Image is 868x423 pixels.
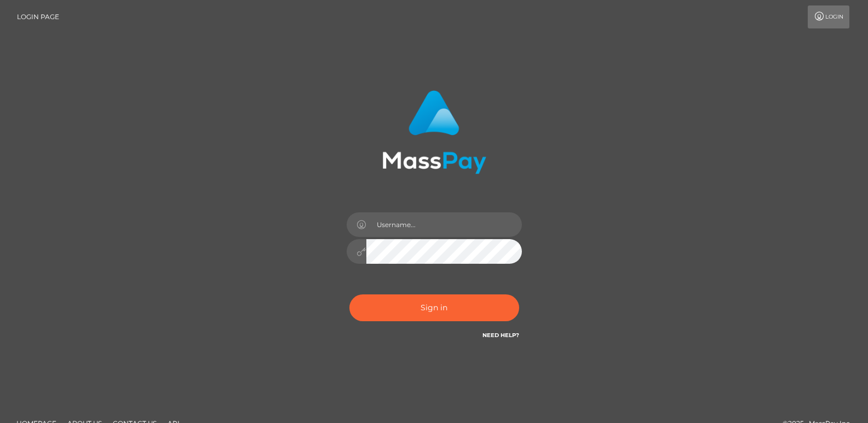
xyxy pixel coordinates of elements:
a: Need Help? [482,332,519,339]
img: MassPay Login [382,90,486,174]
button: Sign in [349,294,519,321]
a: Login [808,5,849,28]
a: Login Page [17,5,59,28]
input: Username... [366,212,522,237]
